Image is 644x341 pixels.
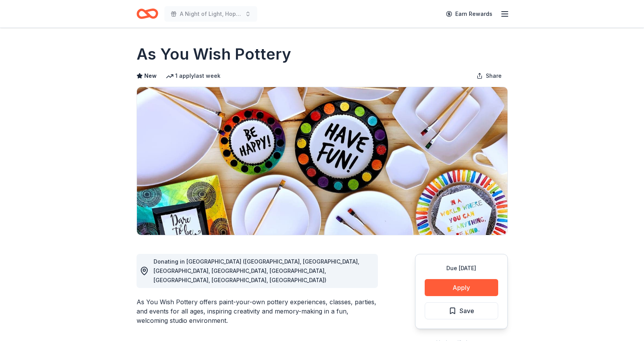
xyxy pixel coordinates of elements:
[470,68,508,84] button: Share
[180,9,242,19] span: A Night of Light, Hope, and Legacy Gala 2026
[166,71,220,81] div: 1 apply last week
[425,264,498,273] div: Due [DATE]
[137,87,507,235] img: Image for As You Wish Pottery
[425,302,498,319] button: Save
[441,7,497,21] a: Earn Rewards
[137,297,378,325] div: As You Wish Pottery offers paint-your-own pottery experiences, classes, parties, and events for a...
[460,306,474,316] span: Save
[144,71,157,81] span: New
[164,6,257,22] button: A Night of Light, Hope, and Legacy Gala 2026
[486,71,502,81] span: Share
[137,5,158,23] a: Home
[137,43,291,65] h1: As You Wish Pottery
[425,279,498,296] button: Apply
[154,258,359,283] span: Donating in [GEOGRAPHIC_DATA] ([GEOGRAPHIC_DATA], [GEOGRAPHIC_DATA], [GEOGRAPHIC_DATA], [GEOGRAPH...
